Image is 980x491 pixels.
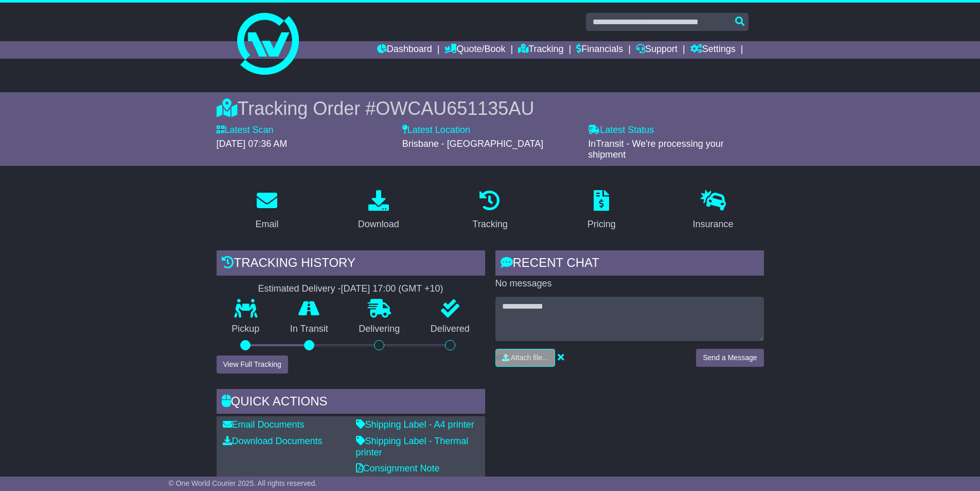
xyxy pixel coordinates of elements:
[217,283,485,295] div: Estimated Delivery -
[217,355,288,374] button: View Full Tracking
[587,217,616,231] div: Pricing
[255,217,278,231] div: Email
[217,250,485,278] div: Tracking history
[275,324,344,335] p: In Transit
[217,139,288,149] span: [DATE] 07:36 AM
[356,463,440,473] a: Consignment Note
[693,217,734,231] div: Insurance
[341,283,443,295] div: [DATE] 17:00 (GMT +10)
[358,217,399,231] div: Download
[356,419,474,430] a: Shipping Label - A4 printer
[344,324,416,335] p: Delivering
[686,187,740,235] a: Insurance
[356,436,469,458] a: Shipping Label - Thermal printer
[402,125,470,136] label: Latest Location
[415,324,485,335] p: Delivered
[217,125,274,136] label: Latest Scan
[495,250,764,278] div: RECENT CHAT
[351,187,406,235] a: Download
[402,139,543,149] span: Brisbane - [GEOGRAPHIC_DATA]
[518,41,563,59] a: Tracking
[588,139,724,160] span: InTransit - We're processing your shipment
[248,187,285,235] a: Email
[576,41,623,59] a: Financials
[217,97,764,120] div: Tracking Order #
[217,389,485,417] div: Quick Actions
[377,41,432,59] a: Dashboard
[588,125,654,136] label: Latest Status
[444,41,505,59] a: Quote/Book
[223,419,305,430] a: Email Documents
[466,187,514,235] a: Tracking
[581,187,622,235] a: Pricing
[636,41,678,59] a: Support
[696,349,763,367] button: Send a Message
[495,278,764,290] p: No messages
[217,324,275,335] p: Pickup
[169,479,317,487] span: © One World Courier 2025. All rights reserved.
[472,217,507,231] div: Tracking
[223,436,323,446] a: Download Documents
[376,98,534,119] span: OWCAU651135AU
[690,41,736,59] a: Settings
